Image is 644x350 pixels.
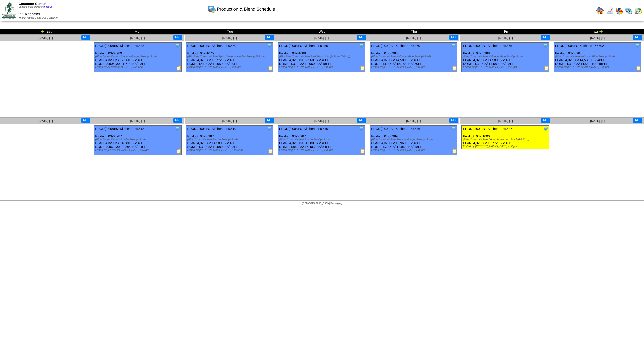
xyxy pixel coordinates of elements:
[95,55,181,58] div: (Blue Zones Kitchen Sesame Ginger Bowl (6-8oz))
[449,118,458,123] button: Print
[359,126,364,131] img: Tooltip
[38,119,53,123] a: [DATE] [+]
[175,43,180,48] img: Tooltip
[173,118,182,123] button: Print
[208,5,216,13] img: calendarprod.gif
[19,12,40,16] span: BZ Kitchens
[302,202,342,205] span: [DEMOGRAPHIC_DATA] Packaging
[95,44,144,48] a: PROD(9:00a)BZ Kitchens-146432
[371,66,457,69] div: Edited by [PERSON_NAME] [DATE] 8:03pm
[279,55,365,58] div: (FP - Blue Zones Kitchen Basil Pesto Veggie Bowl (6/8oz))
[279,138,365,141] div: (Blue Zones Kitchen Burrito Bowl (6-9oz))
[95,66,181,69] div: Edited by Acederstrom [DATE] 10:36pm
[187,138,273,141] div: (Blue Zones Kitchen Burrito Bowl (6-9oz))
[0,29,92,35] td: Sun
[187,149,273,152] div: Edited by [PERSON_NAME] [DATE] 11:40pm
[81,118,90,123] button: Print
[543,43,548,48] img: Tooltip
[38,36,53,40] a: [DATE] [+]
[543,126,548,131] img: Tooltip
[498,119,513,123] a: [DATE] [+]
[41,29,45,33] img: arrowleft.gif
[94,126,182,155] div: Product: 03-00987 PLAN: 4,320CS / 14,580LBS / 48PLT DONE: 3,960CS / 13,365LBS / 44PLT
[555,44,604,48] a: PROD(9:00a)BZ Kitchens-146502
[279,149,365,152] div: Edited by [PERSON_NAME] [DATE] 7:36pm
[268,66,273,71] img: Production Report
[81,35,90,40] button: Print
[541,35,550,40] button: Print
[606,7,614,15] img: line_graph.gif
[176,149,181,154] img: Production Report
[360,149,365,154] img: Production Report
[451,126,456,131] img: Tooltip
[633,118,642,123] button: Print
[552,29,644,35] td: Sat
[635,43,640,48] img: Tooltip
[265,118,274,123] button: Print
[541,118,550,123] button: Print
[370,126,457,155] div: Product: 03-00989 PLAN: 4,320CS / 12,960LBS / 48PLT DONE: 4,320CS / 12,960LBS / 48PLT
[615,7,623,15] img: graph.gif
[406,36,421,40] a: [DATE] [+]
[314,36,329,40] span: [DATE] [+]
[187,127,236,131] a: PROD(9:00a)BZ Kitchens-146519
[186,43,273,72] div: Product: 03-01075 PLAN: 4,320CS / 13,772LBS / 48PLT DONE: 4,410CS / 14,059LBS / 49PLT
[359,43,364,48] img: Tooltip
[19,17,58,19] span: Thank You for Being Our Customer!
[544,66,549,71] img: Production Report
[462,43,549,72] div: Product: 03-00988 PLAN: 4,320CS / 14,580LBS / 48PLT DONE: 4,320CS / 14,580LBS / 48PLT
[463,44,512,48] a: PROD(9:00a)BZ Kitchens-146465
[406,119,421,123] a: [DATE] [+]
[590,36,605,40] span: [DATE] [+]
[279,127,328,131] a: PROD(9:00a)BZ Kitchens-146540
[19,2,46,6] span: Customer Center
[44,6,53,8] a: (logout)
[555,55,641,58] div: (Blue Zones Kitchen Heirloom Rice Bowl (6-9oz))
[498,36,513,40] span: [DATE] [+]
[278,43,365,72] div: Product: 03-01088 PLAN: 4,320CS / 12,960LBS / 48PLT DONE: 4,320CS / 12,960LBS / 48PLT
[187,44,236,48] a: PROD(9:00a)BZ Kitchens-146450
[175,126,180,131] img: Tooltip
[267,126,272,131] img: Tooltip
[634,7,642,15] img: calendarinout.gif
[222,119,237,123] a: [DATE] [+]
[265,35,274,40] button: Print
[95,149,181,152] div: Edited by [PERSON_NAME] [DATE] 2:51pm
[267,43,272,48] img: Tooltip
[95,138,181,141] div: (Blue Zones Kitchen Burrito Bowl (6-9oz))
[368,29,460,35] td: Thu
[130,119,145,123] a: [DATE] [+]
[554,43,641,72] div: Product: 03-00988 PLAN: 4,320CS / 14,580LBS / 48PLT DONE: 4,320CS / 14,580LBS / 48PLT
[463,127,512,131] a: PROD(9:00a)BZ Kitchens-146637
[371,149,457,152] div: Edited by [PERSON_NAME] [DATE] 7:36pm
[222,36,237,40] a: [DATE] [+]
[357,118,366,123] button: Print
[452,149,457,154] img: Production Report
[371,127,420,131] a: PROD(9:00a)BZ Kitchens-146546
[360,66,365,71] img: Production Report
[460,29,552,35] td: Fri
[371,138,457,141] div: (Blue Zones Kitchen Sesame Ginger Bowl (6-8oz))
[130,36,145,40] a: [DATE] [+]
[19,6,53,8] span: Logged in as Mpreston
[463,138,549,141] div: (Blue Zones Kitchen Adobo Mushroom Bowl (6-8.5oz))
[314,119,329,123] span: [DATE] [+]
[555,66,641,69] div: Edited by [PERSON_NAME] [DATE] 2:32pm
[636,66,641,71] img: Production Report
[184,29,276,35] td: Tue
[187,66,273,69] div: Edited by [PERSON_NAME] [DATE] 2:42pm
[371,44,420,48] a: PROD(9:00a)BZ Kitchens-146460
[590,119,605,123] span: [DATE] [+]
[2,2,16,19] img: ZoRoCo_Logo(Green%26Foil)%20jpg.webp
[95,127,144,131] a: PROD(9:00a)BZ Kitchens-146512
[187,55,273,58] div: (FP - Blue Zones Kitchen Spicy Sweet Hawaiian Bowl (6/8.5oz))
